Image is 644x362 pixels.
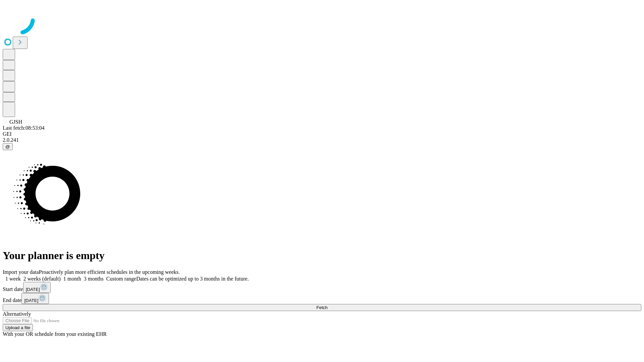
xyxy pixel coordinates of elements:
[5,276,21,282] span: 1 week
[3,331,107,337] span: With your OR schedule from your existing EHR
[26,287,40,292] span: [DATE]
[3,304,641,311] button: Fetch
[3,125,45,131] span: Last fetch: 08:53:04
[316,305,327,310] span: Fetch
[23,276,61,282] span: 2 weeks (default)
[136,276,249,282] span: Dates can be optimized up to 3 months in the future.
[39,269,180,275] span: Proactively plan more efficient schedules in the upcoming weeks.
[63,276,81,282] span: 1 month
[9,119,22,125] span: GJSH
[3,293,641,304] div: End date
[3,324,33,331] button: Upload a file
[5,144,10,149] span: @
[24,298,38,303] span: [DATE]
[3,143,13,150] button: @
[3,131,641,137] div: GEI
[3,137,641,143] div: 2.0.241
[21,293,49,304] button: [DATE]
[3,269,39,275] span: Import your data
[3,249,641,262] h1: Your planner is empty
[84,276,104,282] span: 3 months
[106,276,136,282] span: Custom range
[23,282,51,293] button: [DATE]
[3,282,641,293] div: Start date
[3,311,31,317] span: Alternatively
